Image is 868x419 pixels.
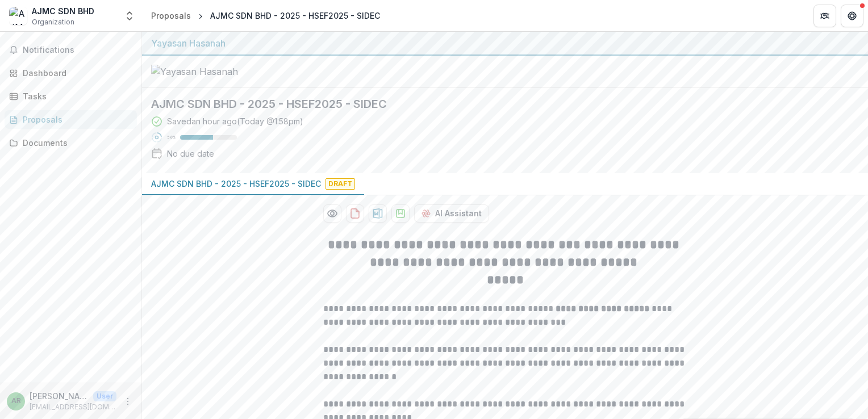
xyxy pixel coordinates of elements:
div: Tasks [23,90,128,102]
img: Yayasan Hasanah [151,65,265,78]
button: download-proposal [369,204,387,223]
a: Tasks [5,87,137,106]
p: [PERSON_NAME] [30,390,89,402]
a: Dashboard [5,64,137,82]
p: User [93,391,116,401]
span: Draft [325,178,355,190]
span: Organization [32,17,74,27]
div: Saved an hour ago ( Today @ 1:58pm ) [167,115,303,127]
div: Dashboard [23,67,128,79]
div: Alvin Shah Bin Mohd Remi [11,397,21,405]
div: Documents [23,137,128,149]
button: Get Help [841,5,863,27]
div: Yayasan Hasanah [151,36,859,50]
button: download-proposal [391,204,410,223]
a: Documents [5,133,137,152]
img: AJMC SDN BHD [9,7,27,25]
div: No due date [167,148,214,160]
p: 58 % [167,133,176,141]
p: AJMC SDN BHD - 2025 - HSEF2025 - SIDEC [151,178,321,190]
button: AI Assistant [414,204,489,223]
div: AJMC SDN BHD - 2025 - HSEF2025 - SIDEC [210,10,380,22]
button: More [121,395,135,408]
button: Preview 261fe22e-ed86-470c-a22f-63f007b323e2-0.pdf [323,204,341,223]
nav: breadcrumb [147,7,385,24]
a: Proposals [5,110,137,129]
a: Proposals [147,7,195,24]
h2: AJMC SDN BHD - 2025 - HSEF2025 - SIDEC [151,97,841,111]
div: Proposals [23,114,128,125]
button: Partners [813,5,836,27]
button: Notifications [5,41,137,59]
span: Notifications [23,45,132,55]
div: AJMC SDN BHD [32,5,94,17]
p: [EMAIL_ADDRESS][DOMAIN_NAME] [30,402,116,412]
button: Open entity switcher [122,5,137,27]
div: Proposals [151,10,191,22]
button: download-proposal [346,204,364,223]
